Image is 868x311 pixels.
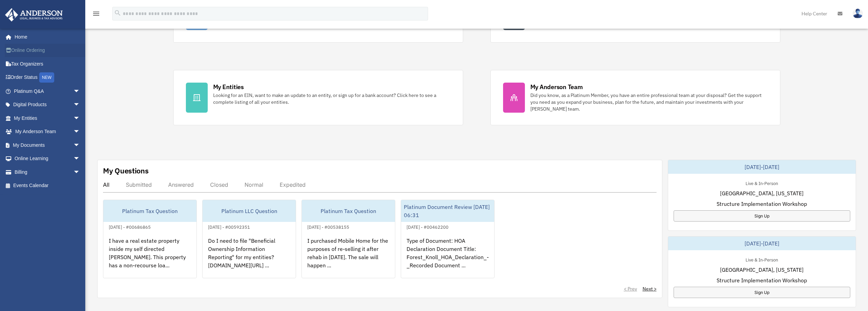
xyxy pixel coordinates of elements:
[5,44,90,57] a: Online Ordering
[103,223,156,230] div: [DATE] - #00686865
[740,256,783,263] div: Live & In-Person
[302,231,395,284] div: I purchased Mobile Home for the purposes of re-selling it after rehab in [DATE]. The sale will ha...
[114,9,121,17] i: search
[92,12,100,18] a: menu
[668,237,856,250] div: [DATE]-[DATE]
[73,84,87,98] span: arrow_drop_down
[302,200,395,222] div: Platinum Tax Question
[5,138,90,152] a: My Documentsarrow_drop_down
[103,200,197,278] a: Platinum Tax Question[DATE] - #00686865I have a real estate property inside my self directed [PER...
[203,200,296,222] div: Platinum LLC Question
[530,83,583,91] div: My Anderson Team
[530,92,768,112] div: Did you know, as a Platinum Member, you have an entire professional team at your disposal? Get th...
[5,84,90,98] a: Platinum Q&Aarrow_drop_down
[5,57,90,71] a: Tax Organizers
[401,200,494,222] div: Platinum Document Review [DATE] 06:31
[39,72,54,83] div: NEW
[3,8,65,22] img: Anderson Advisors Platinum Portal
[490,70,780,125] a: My Anderson Team Did you know, as a Platinum Member, you have an entire professional team at your...
[643,285,657,292] a: Next >
[401,223,454,230] div: [DATE] - #00462200
[674,210,850,222] a: Sign Up
[126,181,152,188] div: Submitted
[73,152,87,166] span: arrow_drop_down
[73,165,87,179] span: arrow_drop_down
[168,181,194,188] div: Answered
[668,160,856,174] div: [DATE]-[DATE]
[210,181,228,188] div: Closed
[103,166,149,176] div: My Questions
[5,179,90,193] a: Events Calendar
[203,231,296,284] div: Do I need to file "Beneficial Ownership Information Reporting" for my entities? [DOMAIN_NAME][URL...
[73,125,87,139] span: arrow_drop_down
[717,276,807,284] span: Structure Implementation Workshop
[103,200,196,222] div: Platinum Tax Question
[853,9,863,18] img: User Pic
[720,266,804,274] span: [GEOGRAPHIC_DATA], [US_STATE]
[717,200,807,208] span: Structure Implementation Workshop
[103,181,109,188] div: All
[103,231,196,284] div: I have a real estate property inside my self directed [PERSON_NAME]. This property has a non-reco...
[92,10,100,18] i: menu
[173,70,463,125] a: My Entities Looking for an EIN, want to make an update to an entity, or sign up for a bank accoun...
[202,200,296,278] a: Platinum LLC Question[DATE] - #00592351Do I need to file "Beneficial Ownership Information Report...
[213,83,244,91] div: My Entities
[203,223,255,230] div: [DATE] - #00592351
[280,181,306,188] div: Expedited
[301,200,395,278] a: Platinum Tax Question[DATE] - #00538155I purchased Mobile Home for the purposes of re-selling it ...
[5,152,90,166] a: Online Learningarrow_drop_down
[401,200,495,278] a: Platinum Document Review [DATE] 06:31[DATE] - #00462200Type of Document: HOA Declaration Document...
[740,179,783,186] div: Live & In-Person
[401,231,494,284] div: Type of Document: HOA Declaration Document Title: Forest_Knoll_HOA_Declaration_-_Recorded Documen...
[5,30,87,44] a: Home
[5,111,90,125] a: My Entitiesarrow_drop_down
[73,111,87,125] span: arrow_drop_down
[5,98,90,112] a: Digital Productsarrow_drop_down
[302,223,355,230] div: [DATE] - #00538155
[720,189,804,197] span: [GEOGRAPHIC_DATA], [US_STATE]
[245,181,263,188] div: Normal
[5,71,90,85] a: Order StatusNEW
[5,165,90,179] a: Billingarrow_drop_down
[73,138,87,152] span: arrow_drop_down
[213,92,451,105] div: Looking for an EIN, want to make an update to an entity, or sign up for a bank account? Click her...
[5,125,90,139] a: My Anderson Teamarrow_drop_down
[73,98,87,112] span: arrow_drop_down
[674,287,850,298] a: Sign Up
